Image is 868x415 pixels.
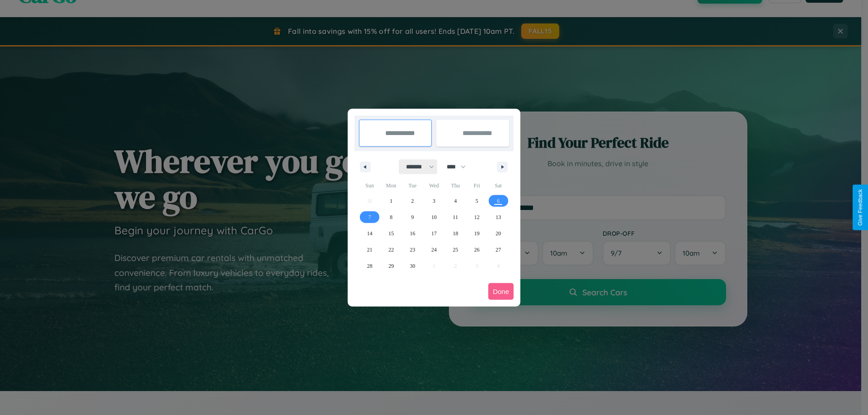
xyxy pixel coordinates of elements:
span: 20 [495,225,501,242]
span: Tue [402,178,423,193]
button: 5 [466,193,487,209]
button: 20 [488,225,509,242]
button: 18 [445,225,466,242]
button: 2 [402,193,423,209]
span: 19 [474,225,480,242]
button: 10 [423,209,444,225]
span: 8 [390,209,392,225]
span: 24 [431,242,437,258]
button: 16 [402,225,423,242]
span: 25 [453,242,458,258]
span: 2 [411,193,414,209]
div: Give Feedback [857,189,863,226]
span: 6 [497,193,500,209]
span: 28 [367,258,373,274]
span: 1 [390,193,392,209]
button: 11 [445,209,466,225]
span: 12 [474,209,480,225]
span: 4 [454,193,457,209]
span: 18 [453,225,458,242]
button: 8 [380,209,401,225]
span: 11 [453,209,458,225]
button: 7 [359,209,380,225]
button: 17 [423,225,444,242]
button: 23 [402,242,423,258]
button: 27 [488,242,509,258]
button: 13 [488,209,509,225]
button: 12 [466,209,487,225]
button: 4 [445,193,466,209]
span: Sat [488,178,509,193]
button: Done [488,283,514,300]
button: 25 [445,242,466,258]
span: Mon [380,178,401,193]
span: 14 [367,225,373,242]
button: 21 [359,242,380,258]
span: 9 [411,209,414,225]
span: 3 [433,193,435,209]
span: 27 [495,242,501,258]
span: Thu [445,178,466,193]
button: 28 [359,258,380,274]
span: 26 [474,242,480,258]
span: Fri [466,178,487,193]
button: 30 [402,258,423,274]
span: Sun [359,178,380,193]
span: 29 [388,258,394,274]
button: 22 [380,242,401,258]
span: 13 [495,209,501,225]
span: 10 [431,209,437,225]
span: 23 [410,242,415,258]
button: 24 [423,242,444,258]
span: 30 [410,258,415,274]
span: 5 [476,193,478,209]
span: 15 [388,225,394,242]
button: 9 [402,209,423,225]
button: 29 [380,258,401,274]
button: 14 [359,225,380,242]
span: 7 [368,209,371,225]
span: 16 [410,225,415,242]
button: 15 [380,225,401,242]
span: Wed [423,178,444,193]
span: 17 [431,225,437,242]
span: 22 [388,242,394,258]
button: 26 [466,242,487,258]
button: 3 [423,193,444,209]
button: 1 [380,193,401,209]
span: 21 [367,242,373,258]
button: 19 [466,225,487,242]
button: 6 [488,193,509,209]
